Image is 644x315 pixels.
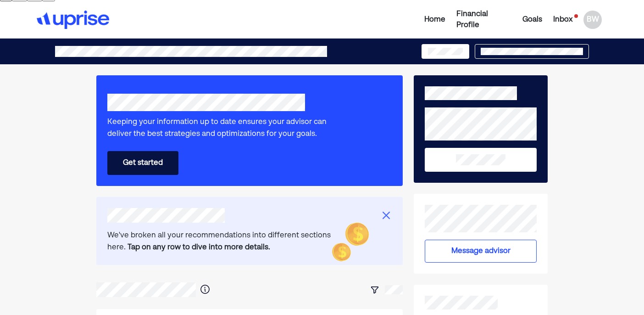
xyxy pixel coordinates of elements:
div: We've broken all your recommendations into different sections here. [107,230,335,253]
div: Inbox [553,14,572,25]
div: BW [583,11,602,29]
div: Home [424,14,445,25]
b: Tap on any row to dive into more details. [128,244,270,251]
button: Message advisor [425,240,537,263]
div: Goals [522,14,542,25]
div: Financial Profile [456,9,511,31]
div: Keeping your information up to date ensures your advisor can deliver the best strategies and opti... [107,117,349,140]
button: Get started [107,151,178,175]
